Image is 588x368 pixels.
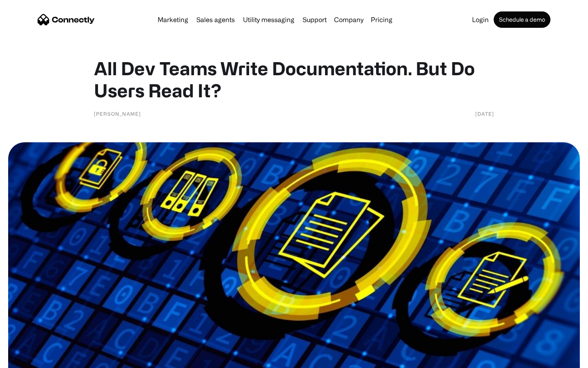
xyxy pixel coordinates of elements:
[16,354,49,365] ul: Language list
[94,110,141,118] div: [PERSON_NAME]
[494,11,550,28] a: Schedule a demo
[193,16,238,23] a: Sales agents
[299,16,330,23] a: Support
[154,16,192,23] a: Marketing
[334,14,363,25] div: Company
[367,16,396,23] a: Pricing
[8,354,49,365] aside: Language selected: English
[94,57,494,101] h1: All Dev Teams Write Documentation. But Do Users Read It?
[240,16,298,23] a: Utility messaging
[475,110,494,118] div: [DATE]
[469,16,492,23] a: Login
